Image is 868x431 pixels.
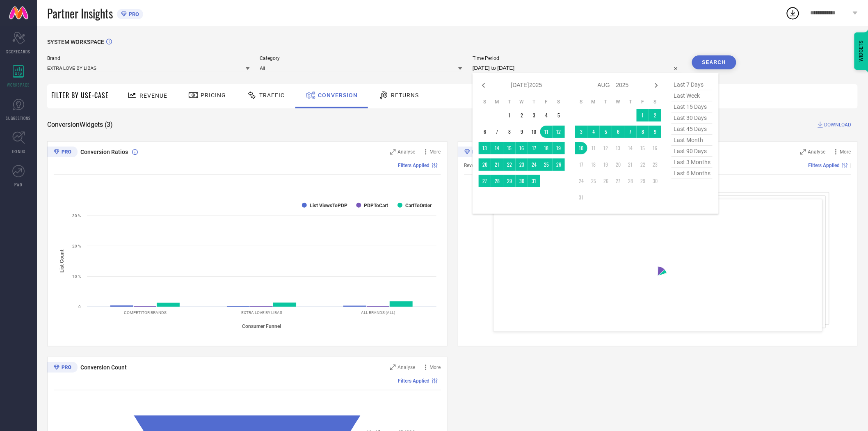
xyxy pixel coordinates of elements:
td: Wed Jul 30 2025 [516,175,528,187]
span: Conversion Count [80,364,127,371]
td: Mon Jul 21 2025 [491,158,503,171]
td: Thu Jul 10 2025 [528,126,540,138]
div: Previous month [479,80,489,90]
text: COMPETITOR BRANDS [124,310,167,315]
span: FWD [15,181,23,188]
span: Brand [47,55,250,61]
td: Thu Aug 21 2025 [624,158,637,171]
th: Thursday [528,99,540,105]
span: Partner Insights [47,5,113,22]
span: last 90 days [672,146,713,157]
td: Sun Aug 31 2025 [575,191,587,204]
td: Wed Jul 16 2025 [516,142,528,154]
td: Thu Aug 14 2025 [624,142,637,154]
svg: Zoom [800,149,806,155]
span: Revenue [139,92,167,99]
text: CartToOrder [405,203,432,209]
span: Pricing [201,92,226,99]
td: Mon Jul 14 2025 [491,142,503,154]
td: Sat Jul 19 2025 [553,142,565,154]
td: Tue Jul 29 2025 [503,175,516,187]
span: More [430,149,441,155]
span: Analyse [808,149,826,155]
td: Wed Jul 02 2025 [516,109,528,122]
span: Analyse [398,149,416,155]
td: Thu Jul 03 2025 [528,109,540,122]
td: Sat Aug 30 2025 [649,175,661,187]
td: Sat Aug 16 2025 [649,142,661,154]
span: DOWNLOAD [825,121,852,129]
td: Mon Aug 25 2025 [587,175,600,187]
td: Tue Jul 08 2025 [503,126,516,138]
td: Sun Aug 17 2025 [575,158,587,171]
td: Fri Aug 22 2025 [637,158,649,171]
td: Tue Aug 26 2025 [600,175,612,187]
td: Fri Aug 01 2025 [637,109,649,122]
span: last 7 days [672,79,713,90]
td: Wed Aug 06 2025 [612,126,624,138]
div: Open download list [786,6,800,21]
span: Returns [391,92,419,99]
td: Mon Aug 04 2025 [587,126,600,138]
div: Premium [47,362,78,374]
td: Tue Jul 22 2025 [503,158,516,171]
td: Tue Jul 15 2025 [503,142,516,154]
span: last 45 days [672,124,713,135]
td: Sat Jul 05 2025 [553,109,565,122]
text: List ViewsToPDP [310,203,347,209]
input: Select time period [473,63,682,73]
td: Wed Jul 09 2025 [516,126,528,138]
span: SYSTEM WORKSPACE [47,39,104,45]
td: Fri Jul 25 2025 [540,158,553,171]
td: Fri Jul 11 2025 [540,126,553,138]
span: SUGGESTIONS [6,115,31,121]
span: Filter By Use-Case [51,90,109,100]
td: Sat Jul 12 2025 [553,126,565,138]
td: Mon Aug 11 2025 [587,142,600,154]
text: 10 % [72,274,81,279]
th: Saturday [649,99,661,105]
span: WORKSPACE [7,82,30,88]
td: Sun Jul 06 2025 [479,126,491,138]
span: last month [672,135,713,146]
th: Tuesday [503,99,516,105]
td: Sun Aug 24 2025 [575,175,587,187]
th: Friday [540,99,553,105]
th: Saturday [553,99,565,105]
text: 30 % [72,213,81,218]
span: Filters Applied [398,378,430,384]
span: More [840,149,851,155]
td: Fri Aug 08 2025 [637,126,649,138]
td: Fri Jul 04 2025 [540,109,553,122]
td: Fri Aug 29 2025 [637,175,649,187]
td: Tue Aug 05 2025 [600,126,612,138]
th: Wednesday [516,99,528,105]
td: Fri Jul 18 2025 [540,142,553,154]
svg: Zoom [390,365,396,370]
td: Wed Jul 23 2025 [516,158,528,171]
span: TRENDS [11,148,25,154]
td: Sun Jul 20 2025 [479,158,491,171]
th: Sunday [479,99,491,105]
td: Sun Aug 10 2025 [575,142,587,154]
td: Mon Aug 18 2025 [587,158,600,171]
td: Fri Aug 15 2025 [637,142,649,154]
span: last 15 days [672,101,713,112]
td: Thu Aug 28 2025 [624,175,637,187]
td: Sun Jul 27 2025 [479,175,491,187]
text: EXTRA LOVE BY LIBAS [241,310,282,315]
th: Monday [587,99,600,105]
td: Sat Aug 23 2025 [649,158,661,171]
span: last 30 days [672,112,713,124]
td: Tue Aug 19 2025 [600,158,612,171]
span: Conversion Ratios [80,149,128,155]
th: Friday [637,99,649,105]
div: Premium [47,147,78,159]
td: Sat Aug 02 2025 [649,109,661,122]
td: Sat Aug 09 2025 [649,126,661,138]
span: Filters Applied [809,163,840,168]
td: Sun Jul 13 2025 [479,142,491,154]
td: Mon Jul 28 2025 [491,175,503,187]
th: Tuesday [600,99,612,105]
td: Tue Aug 12 2025 [600,142,612,154]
